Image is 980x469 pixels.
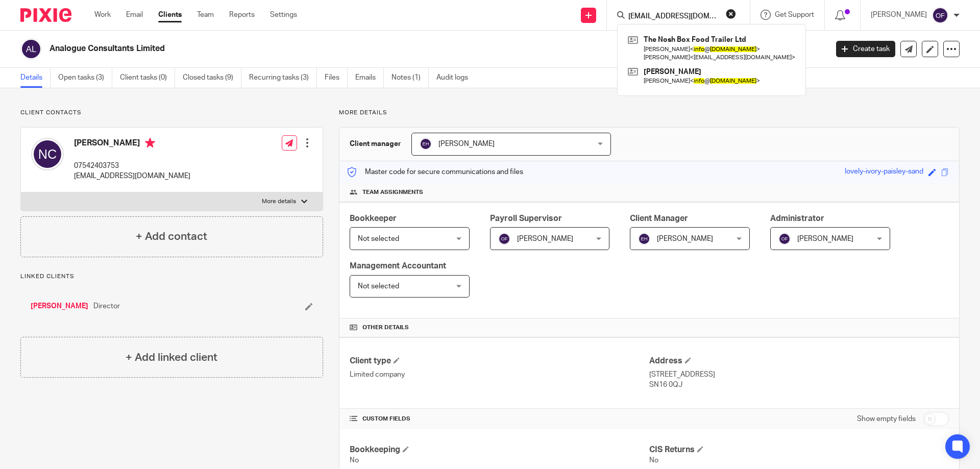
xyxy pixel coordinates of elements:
[145,138,155,148] i: Primary
[836,41,895,57] a: Create task
[350,457,359,464] span: No
[778,233,791,245] img: svg%3E
[350,139,401,149] h3: Client manager
[270,10,297,20] a: Settings
[120,68,175,88] a: Client tasks (0)
[857,414,916,424] label: Show empty fields
[358,283,399,290] span: Not selected
[391,68,429,88] a: Notes (1)
[362,324,409,332] span: Other details
[770,214,824,223] span: Administrator
[350,214,397,223] span: Bookkeeper
[438,140,495,147] span: [PERSON_NAME]
[517,235,573,242] span: [PERSON_NAME]
[31,138,64,170] img: svg%3E
[498,233,510,245] img: svg%3E
[158,10,182,20] a: Clients
[20,68,51,88] a: Details
[649,457,658,464] span: No
[362,188,423,196] span: Team assignments
[358,235,399,242] span: Not selected
[229,10,255,20] a: Reports
[20,38,42,60] img: svg%3E
[649,356,949,366] h4: Address
[20,8,71,22] img: Pixie
[350,356,649,366] h4: Client type
[845,166,923,178] div: lovely-ivory-paisley-sand
[932,7,948,23] img: svg%3E
[126,10,143,20] a: Email
[630,214,688,223] span: Client Manager
[436,68,476,88] a: Audit logs
[325,68,348,88] a: Files
[420,138,432,150] img: svg%3E
[355,68,384,88] a: Emails
[490,214,562,223] span: Payroll Supervisor
[657,235,713,242] span: [PERSON_NAME]
[350,369,649,380] p: Limited company
[627,12,719,21] input: Search
[350,445,649,455] h4: Bookkeeping
[871,10,927,20] p: [PERSON_NAME]
[136,229,207,244] h4: + Add contact
[31,301,88,311] a: [PERSON_NAME]
[797,235,853,242] span: [PERSON_NAME]
[183,68,241,88] a: Closed tasks (9)
[339,109,960,117] p: More details
[347,167,523,177] p: Master code for secure communications and files
[649,369,949,380] p: [STREET_ADDRESS]
[775,11,814,18] span: Get Support
[94,10,111,20] a: Work
[74,138,190,151] h4: [PERSON_NAME]
[262,198,296,206] p: More details
[20,273,323,281] p: Linked clients
[726,9,736,19] button: Clear
[350,415,649,423] h4: CUSTOM FIELDS
[249,68,317,88] a: Recurring tasks (3)
[58,68,112,88] a: Open tasks (3)
[350,262,446,270] span: Management Accountant
[638,233,650,245] img: svg%3E
[197,10,214,20] a: Team
[50,43,667,54] h2: Analogue Consultants Limited
[20,109,323,117] p: Client contacts
[93,301,120,311] span: Director
[74,161,190,171] p: 07542403753
[649,380,949,390] p: SN16 0QJ
[126,350,217,365] h4: + Add linked client
[649,445,949,455] h4: CIS Returns
[74,171,190,181] p: [EMAIL_ADDRESS][DOMAIN_NAME]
